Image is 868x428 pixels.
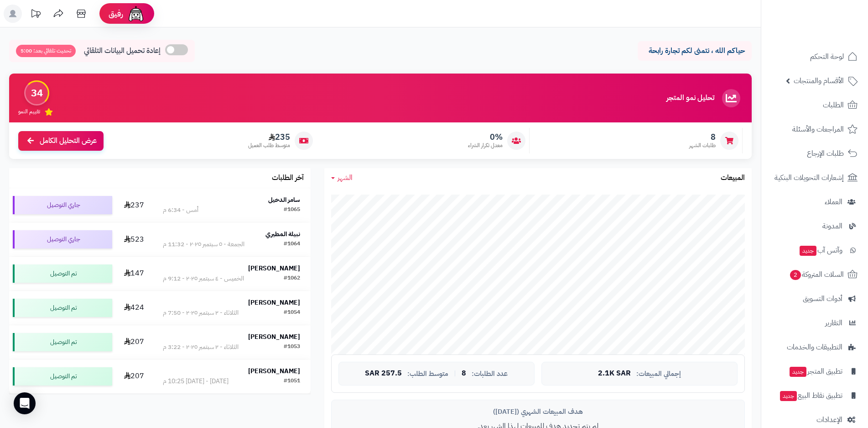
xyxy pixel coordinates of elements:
[40,136,97,146] span: عرض التحليل الكامل
[790,269,801,280] span: 2
[365,370,402,378] span: 257.5 SAR
[116,222,152,256] td: 523
[823,99,844,111] span: الطلبات
[284,240,300,249] div: #1064
[787,341,842,354] span: التطبيقات والخدمات
[268,195,300,205] strong: سامر الدخيل
[272,174,304,182] h3: آخر الطلبات
[800,246,816,256] span: جديد
[16,45,76,57] span: تحديث تلقائي بعد: 5:00
[767,336,863,358] a: التطبيقات والخدمات
[24,5,47,25] a: تحديثات المنصة
[109,8,123,19] span: رفيق
[468,132,503,142] span: 0%
[767,239,863,261] a: وآتس آبجديد
[666,94,714,102] h3: تحليل نمو المتجر
[284,274,300,283] div: #1062
[127,5,145,23] img: ai-face.png
[780,391,797,401] span: جديد
[284,308,300,317] div: #1054
[472,370,508,378] span: عدد الطلبات:
[767,264,863,285] a: السلات المتروكة2
[767,385,863,407] a: تطبيق نقاط البيعجديد
[163,308,239,317] div: الثلاثاء - ٢ سبتمبر ٢٠٢٥ - 7:50 م
[248,264,300,273] strong: [PERSON_NAME]
[13,299,112,317] div: تم التوصيل
[338,407,738,417] div: هدف المبيعات الشهري ([DATE])
[689,142,716,149] span: طلبات الشهر
[116,325,152,359] td: 207
[248,298,300,307] strong: [PERSON_NAME]
[116,291,152,325] td: 424
[14,392,36,414] div: Open Intercom Messenger
[825,196,842,208] span: العملاء
[13,333,112,351] div: تم التوصيل
[163,206,198,215] div: أمس - 6:34 م
[721,174,745,182] h3: المبيعات
[825,317,842,329] span: التقارير
[799,244,842,257] span: وآتس آب
[13,196,112,214] div: جاري التوصيل
[803,292,842,305] span: أدوات التسويق
[116,257,152,291] td: 147
[792,123,844,136] span: المراجعات والأسئلة
[779,389,842,402] span: تطبيق نقاط البيع
[248,332,300,342] strong: [PERSON_NAME]
[331,173,353,183] a: الشهر
[806,7,859,26] img: logo-2.png
[645,46,745,56] p: حياكم الله ، نتمنى لكم تجارة رابحة
[284,377,300,386] div: #1051
[338,172,353,183] span: الشهر
[116,188,152,222] td: 237
[18,131,104,151] a: عرض التحليل الكامل
[767,94,863,116] a: الطلبات
[767,288,863,310] a: أدوات التسويق
[248,366,300,376] strong: [PERSON_NAME]
[18,108,40,116] span: تقييم النمو
[767,167,863,189] a: إشعارات التحويلات البنكية
[767,143,863,164] a: طلبات الإرجاع
[116,359,152,393] td: 207
[767,360,863,382] a: تطبيق المتجرجديد
[13,230,112,248] div: جاري التوصيل
[822,220,842,232] span: المدونة
[407,370,448,378] span: متوسط الطلب:
[163,343,239,352] div: الثلاثاء - ٢ سبتمبر ٢٠٢٥ - 3:22 م
[794,74,844,87] span: الأقسام والمنتجات
[767,191,863,213] a: العملاء
[163,377,229,386] div: [DATE] - [DATE] 10:25 م
[767,215,863,237] a: المدونة
[248,142,290,149] span: متوسط طلب العميل
[807,147,844,160] span: طلبات الإرجاع
[13,367,112,386] div: تم التوصيل
[636,370,681,378] span: إجمالي المبيعات:
[284,343,300,352] div: #1053
[13,264,112,283] div: تم التوصيل
[767,118,863,140] a: المراجعات والأسئلة
[767,46,863,68] a: لوحة التحكم
[816,413,842,426] span: الإعدادات
[810,50,844,63] span: لوحة التحكم
[265,229,300,239] strong: نبيلة المطيري
[163,240,244,249] div: الجمعة - ٥ سبتمبر ٢٠٢٥ - 11:32 م
[248,132,290,142] span: 235
[454,370,456,377] span: |
[462,370,466,378] span: 8
[774,171,844,184] span: إشعارات التحويلات البنكية
[468,142,503,149] span: معدل تكرار الشراء
[163,274,244,283] div: الخميس - ٤ سبتمبر ٢٠٢٥ - 9:12 م
[689,132,716,142] span: 8
[789,268,844,281] span: السلات المتروكة
[767,312,863,334] a: التقارير
[84,46,161,56] span: إعادة تحميل البيانات التلقائي
[789,365,842,378] span: تطبيق المتجر
[598,370,631,378] span: 2.1K SAR
[790,367,806,377] span: جديد
[284,206,300,215] div: #1065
